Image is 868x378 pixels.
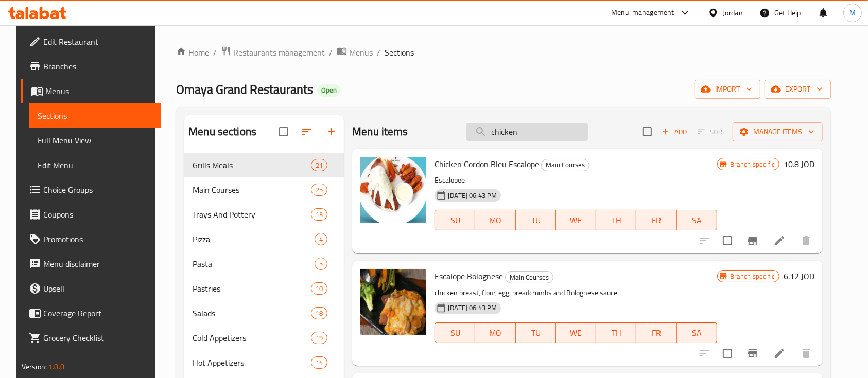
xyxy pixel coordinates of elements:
button: export [765,80,831,99]
span: Trays And Pottery [193,208,311,221]
div: Main Courses [505,271,553,283]
button: Branch-specific-item [740,228,765,253]
span: Omaya Grand Restaurants [176,78,313,101]
img: Escalope Bolognese [360,269,426,335]
a: Branches [21,54,162,79]
span: Select to update [717,343,738,364]
button: TH [596,210,636,230]
button: WE [556,322,596,343]
button: Add section [319,119,344,144]
span: Edit Menu [38,159,153,171]
div: items [311,208,327,221]
div: Pasta5 [184,251,344,276]
button: TU [516,210,556,230]
button: MO [475,210,515,230]
a: Upsell [21,276,162,301]
a: Menus [337,46,373,59]
span: 1.0.0 [48,360,64,373]
span: Full Menu View [38,134,153,147]
span: SA [681,326,713,340]
button: Manage items [733,122,823,141]
span: 18 [311,309,327,318]
span: Pastries [193,282,311,295]
span: Sort sections [294,119,319,144]
span: 14 [311,358,327,368]
span: Sections [38,110,153,122]
span: TH [600,326,632,340]
div: Cold Appetizers19 [184,326,344,350]
span: 10 [311,284,327,294]
span: WE [560,326,592,340]
span: Chicken Cordon Bleu Escalope [435,156,539,172]
a: Home [176,46,209,59]
span: Main Courses [542,159,589,171]
span: Select section first [691,124,733,140]
span: WE [560,213,592,228]
span: Add [661,126,688,138]
button: import [695,80,760,99]
a: Coverage Report [21,301,162,326]
div: Menu-management [611,7,674,19]
span: Grocery Checklist [43,332,153,344]
nav: breadcrumb [176,46,831,59]
span: Restaurants management [233,46,325,59]
span: 19 [311,333,327,343]
img: Chicken Cordon Bleu Escalope [360,157,426,223]
div: Hot Appetizers [193,356,311,369]
span: Edit Restaurant [43,35,153,48]
span: Pasta [193,258,315,270]
span: Select to update [717,230,738,251]
button: WE [556,210,596,230]
a: Edit menu item [773,347,786,359]
span: Main Courses [193,184,311,196]
span: import [703,83,752,96]
span: SA [681,213,713,228]
span: Menu disclaimer [43,258,153,270]
a: Menus [21,79,162,103]
li: / [377,46,380,59]
span: SU [439,326,471,340]
p: chicken breast, flour, egg, breadcrumbs and Bolognese sauce [435,286,717,299]
div: items [315,258,327,270]
a: Menu disclaimer [21,251,162,276]
div: Trays And Pottery13 [184,202,344,227]
div: Grills Meals21 [184,153,344,177]
span: TH [600,213,632,228]
a: Full Menu View [29,128,162,153]
button: TH [596,322,636,343]
div: items [311,307,327,319]
span: MO [479,326,511,340]
span: Upsell [43,282,153,295]
a: Sections [29,103,162,128]
span: Branches [43,60,153,73]
span: Open [317,86,341,95]
span: M [849,7,856,19]
li: / [213,46,217,59]
span: Coverage Report [43,307,153,319]
span: SU [439,213,471,228]
button: SA [677,322,717,343]
a: Coupons [21,202,162,227]
button: SU [435,210,475,230]
a: Choice Groups [21,177,162,202]
span: Salads [193,307,311,319]
button: FR [636,322,676,343]
button: delete [794,228,819,253]
span: Cold Appetizers [193,332,311,344]
span: Select all sections [273,121,294,142]
span: Select section [636,121,658,142]
button: FR [636,210,676,230]
button: SA [677,210,717,230]
h6: 10.8 JOD [784,157,814,171]
span: Pizza [193,233,315,245]
span: 5 [315,259,327,269]
div: items [311,356,327,369]
div: items [311,159,327,171]
button: Add [658,124,691,140]
span: export [773,83,823,96]
div: Main Courses25 [184,177,344,202]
